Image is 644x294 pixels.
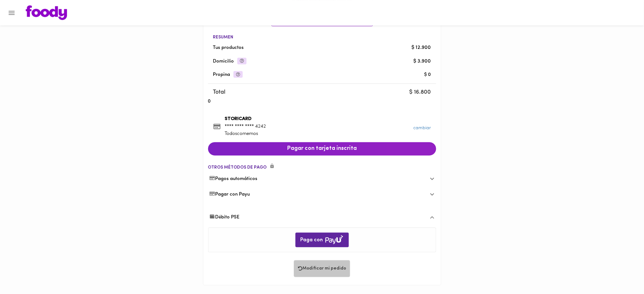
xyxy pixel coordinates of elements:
[4,5,19,21] button: Menu
[424,72,431,78] div: $ 0
[213,72,243,77] span: Propina
[412,45,431,50] span: $ 12.900
[209,191,250,198] span: Pagar con Payu
[208,165,267,170] span: Otros métodos de Pago
[209,176,258,182] span: Pagos automáticos
[208,171,436,187] div: Pagos automáticos
[607,257,638,288] iframe: Messagebird Livechat Widget
[213,44,431,52] span: Tus productos
[208,187,436,202] div: Pagar con Payu
[213,59,247,64] span: Domicilio
[414,126,431,130] a: cambiar
[414,59,431,64] span: $ 3.900
[208,35,436,40] li: Resumen
[295,233,349,247] button: Paga con
[298,266,346,271] span: Modificar mi pedido
[213,145,431,152] span: Pagar con tarjeta inscrita
[301,235,344,245] span: Paga con
[410,90,431,95] span: $ 16.800
[208,207,436,228] div: Débito PSE
[325,235,344,245] img: payu.png
[208,142,436,156] button: Pagar con tarjeta inscrita
[294,260,350,277] button: Modificar mi pedido
[26,5,67,20] img: logo.png
[225,117,252,121] b: STORICARD
[225,130,266,137] p: Todoscomemos
[209,214,240,221] span: Débito PSE
[213,88,431,97] span: Total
